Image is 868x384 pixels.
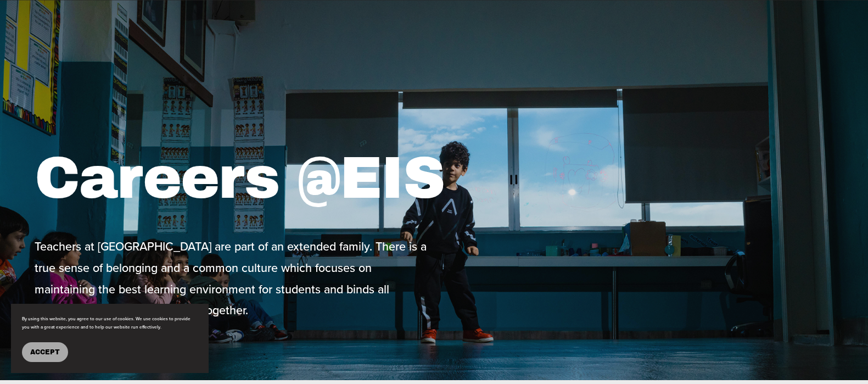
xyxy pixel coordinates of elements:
section: Cookie banner [11,304,209,373]
span: Accept [30,348,60,356]
p: By using this website, you agree to our use of cookies. We use cookies to provide you with a grea... [22,315,198,331]
button: Accept [22,342,68,362]
p: Teachers at [GEOGRAPHIC_DATA] are part of an extended family. There is a true sense of belonging ... [35,236,431,321]
h1: Careers @EIS [35,143,498,213]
